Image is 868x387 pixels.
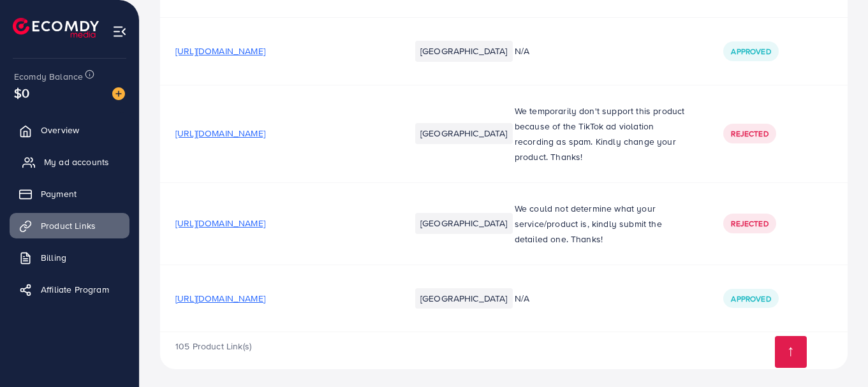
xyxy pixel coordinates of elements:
[112,87,125,100] img: image
[515,292,529,305] span: N/A
[13,18,99,38] img: logo
[112,24,127,39] img: menu
[10,117,129,143] a: Overview
[415,213,513,233] li: [GEOGRAPHIC_DATA]
[415,41,513,61] li: [GEOGRAPHIC_DATA]
[10,149,129,175] a: My ad accounts
[814,330,858,377] iframe: Chat
[14,70,83,83] span: Ecomdy Balance
[175,340,251,353] span: 105 Product Link(s)
[731,128,768,139] span: Rejected
[515,45,529,57] span: N/A
[10,277,129,302] a: Affiliate Program
[41,187,77,200] span: Payment
[44,156,109,168] span: My ad accounts
[41,124,79,136] span: Overview
[515,201,693,247] p: We could not determine what your service/product is, kindly submit the detailed one. Thanks!
[175,127,265,140] span: [URL][DOMAIN_NAME]
[731,218,768,229] span: Rejected
[731,46,770,57] span: Approved
[41,251,66,264] span: Billing
[10,213,129,238] a: Product Links
[175,217,265,230] span: [URL][DOMAIN_NAME]
[175,292,265,305] span: [URL][DOMAIN_NAME]
[415,288,513,309] li: [GEOGRAPHIC_DATA]
[415,123,513,143] li: [GEOGRAPHIC_DATA]
[515,103,693,164] p: We temporarily don't support this product because of the TikTok ad violation recording as spam. K...
[41,283,109,296] span: Affiliate Program
[731,293,770,304] span: Approved
[10,181,129,207] a: Payment
[10,245,129,270] a: Billing
[41,219,96,232] span: Product Links
[175,45,265,57] span: [URL][DOMAIN_NAME]
[14,84,29,102] span: $0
